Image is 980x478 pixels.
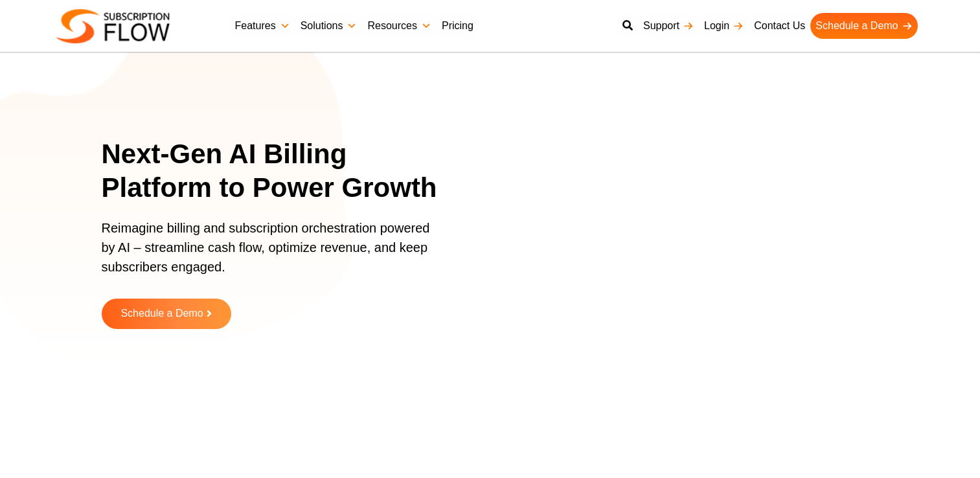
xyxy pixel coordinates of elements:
a: Support [638,13,699,39]
a: Contact Us [749,13,810,39]
p: Reimagine billing and subscription orchestration powered by AI – streamline cash flow, optimize r... [102,218,439,290]
span: Schedule a Demo [120,308,203,319]
a: Schedule a Demo [102,299,231,329]
a: Login [699,13,749,39]
a: Resources [362,13,436,39]
h1: Next-Gen AI Billing Platform to Power Growth [102,137,455,205]
a: Pricing [437,13,479,39]
img: Subscriptionflow [56,9,170,43]
a: Solutions [295,13,363,39]
a: Schedule a Demo [810,13,917,39]
a: Features [230,13,295,39]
